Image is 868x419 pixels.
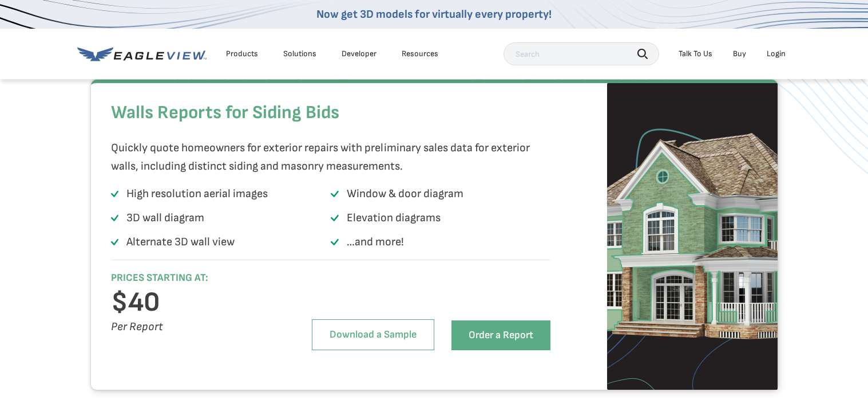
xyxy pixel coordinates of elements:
[316,7,552,21] a: Now get 3D models for virtually every property!
[283,49,316,59] div: Solutions
[126,185,268,203] p: High resolution aerial images
[226,49,258,59] div: Products
[767,49,786,59] div: Login
[347,185,463,203] p: Window & door diagram
[402,49,438,59] div: Resources
[126,209,204,227] p: 3D wall diagram
[111,96,551,130] h2: Walls Reports for Siding Bids
[451,320,550,350] a: Order a Report
[733,49,746,59] a: Buy
[312,319,434,350] a: Download a Sample
[111,272,276,285] h6: PRICES STARTING AT:
[347,209,441,227] p: Elevation diagrams
[679,49,712,59] div: Talk To Us
[111,320,163,334] i: Per Report
[342,49,376,59] a: Developer
[126,233,235,251] p: Alternate 3D wall view
[111,293,276,312] h3: $40
[347,233,404,251] p: …and more!
[504,42,659,65] input: Search
[111,139,545,175] p: Quickly quote homeowners for exterior repairs with preliminary sales data for exterior walls, inc...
